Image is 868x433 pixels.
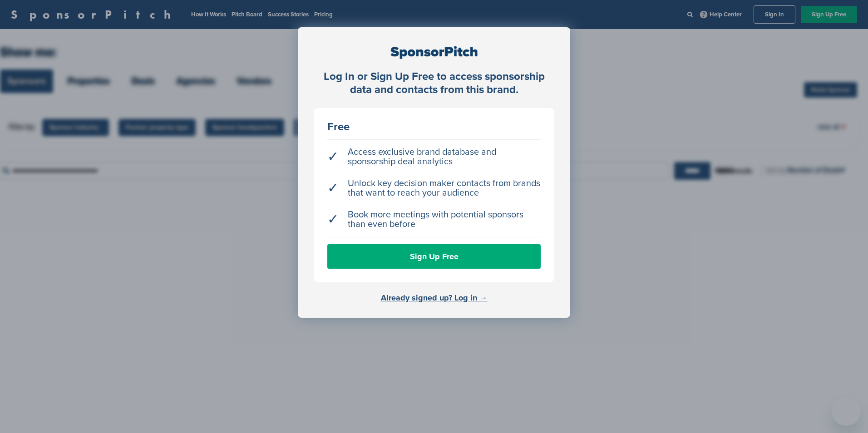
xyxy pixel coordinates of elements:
[327,215,339,224] span: ✓
[327,244,541,269] a: Sign Up Free
[381,293,488,303] a: Already signed up? Log in →
[327,206,541,234] li: Book more meetings with potential sponsors than even before
[327,122,541,133] div: Free
[327,152,339,162] span: ✓
[832,397,861,426] iframe: Button to launch messaging window
[327,174,541,202] li: Unlock key decision maker contacts from brands that want to reach your audience
[314,70,554,97] div: Log In or Sign Up Free to access sponsorship data and contacts from this brand.
[327,183,339,193] span: ✓
[327,143,541,171] li: Access exclusive brand database and sponsorship deal analytics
